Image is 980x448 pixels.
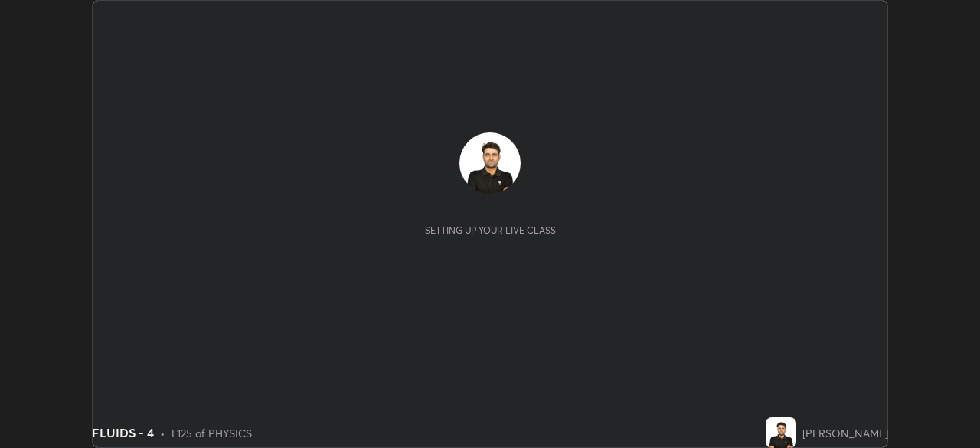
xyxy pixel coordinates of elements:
div: FLUIDS - 4 [92,423,154,442]
div: [PERSON_NAME] [802,425,888,441]
div: Setting up your live class [425,224,556,236]
div: L125 of PHYSICS [171,425,252,441]
div: • [160,425,165,441]
img: 8c2b5e3850e24d84bc5d8d412c91876c.jpg [766,417,796,448]
img: 8c2b5e3850e24d84bc5d8d412c91876c.jpg [459,132,521,194]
